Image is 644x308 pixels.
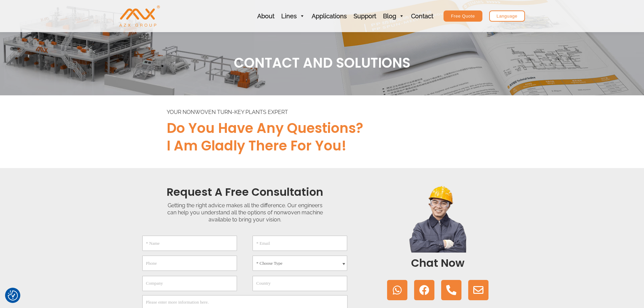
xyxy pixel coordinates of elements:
[253,236,347,251] input: * Email
[142,236,237,251] input: * Name
[253,276,347,291] input: Country
[167,119,511,155] h2: Do you have any questions? I am gladly there for you!
[142,256,237,271] input: Phone
[133,54,511,72] h1: CONTACT AND SOLUTIONS
[142,276,237,291] input: Company
[489,10,525,22] a: Language
[364,256,511,270] h2: Chat Now
[404,185,472,253] img: contact us
[133,202,357,223] div: Getting the right advice makes all the difference. Our engineers can help you understand all the ...
[133,185,357,199] h2: Request a Free Consultation
[444,10,482,22] a: Free Quote
[253,256,347,271] select: * Choose Type
[119,13,160,19] a: AZX Nonwoven Machine
[167,109,511,116] div: YOUR NONWOVEN TURN-KEY PLANTS EXPERT
[8,290,18,301] img: Revisit consent button
[8,290,18,301] button: Consent Preferences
